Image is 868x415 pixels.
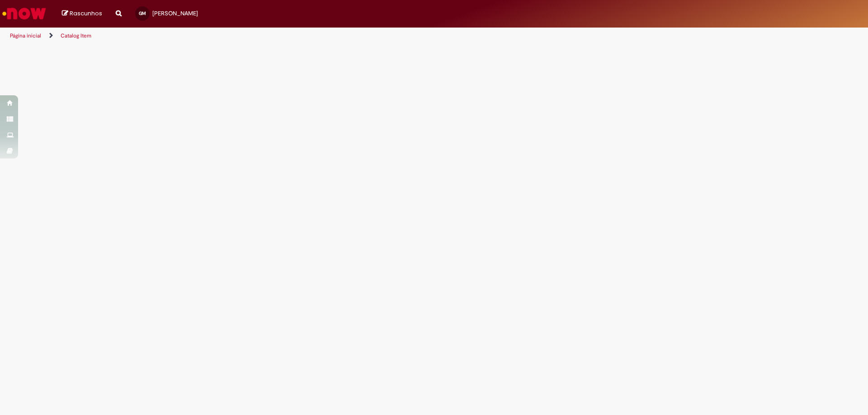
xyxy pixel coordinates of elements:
a: Catalog Item [61,32,91,39]
span: GM [139,10,146,16]
ul: Trilhas de página [7,28,572,44]
span: Rascunhos [70,9,102,18]
a: Página inicial [10,32,41,39]
a: Rascunhos [62,9,102,18]
img: ServiceNow [1,5,47,23]
span: [PERSON_NAME] [152,9,198,17]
